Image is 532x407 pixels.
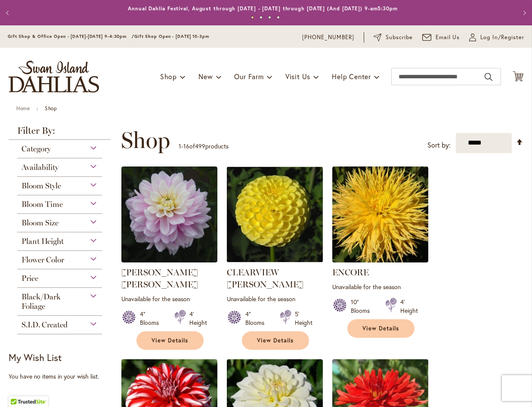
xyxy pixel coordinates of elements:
span: Email Us [436,33,460,42]
button: 4 of 4 [277,16,280,19]
span: Plant Height [22,237,64,246]
span: Price [22,274,38,283]
span: 499 [195,142,205,150]
button: 1 of 4 [251,16,254,19]
span: Category [22,144,51,154]
a: Email Us [422,33,460,42]
iframe: Launch Accessibility Center [6,376,31,401]
p: Unavailable for the season [332,283,428,291]
a: ENCORE [332,256,428,264]
p: Unavailable for the season [121,295,217,303]
a: [PHONE_NUMBER] [302,33,354,42]
span: Bloom Time [22,200,63,209]
strong: Shop [45,105,57,111]
a: CLEARVIEW [PERSON_NAME] [227,267,303,290]
span: Log In/Register [480,33,524,42]
button: Next [515,4,532,22]
span: Shop [160,72,177,81]
span: View Details [257,337,294,344]
span: Our Farm [234,72,263,81]
button: 3 of 4 [268,16,271,19]
a: View Details [242,331,309,350]
div: 4' Height [400,298,418,315]
span: View Details [152,337,189,344]
a: Log In/Register [469,33,524,42]
span: Subscribe [386,33,413,42]
div: 4" Blooms [245,310,269,327]
a: store logo [9,61,99,92]
div: 5' Height [295,310,312,327]
p: Unavailable for the season [227,295,323,303]
span: Visit Us [285,72,310,81]
a: View Details [347,319,414,338]
div: 4" Blooms [140,310,164,327]
a: Home [16,105,30,111]
a: CLEARVIEW DANIEL [227,256,323,264]
strong: Filter By: [9,126,111,140]
span: Black/Dark Foliage [22,292,61,311]
span: S.I.D. Created [22,320,68,330]
img: CLEARVIEW DANIEL [227,166,323,262]
img: Charlotte Mae [121,166,217,262]
span: View Details [362,325,399,332]
a: Subscribe [374,33,413,42]
p: - of products [179,139,229,153]
a: Charlotte Mae [121,256,217,264]
span: Bloom Size [22,218,59,228]
a: View Details [136,331,204,350]
span: Bloom Style [22,181,61,191]
span: 16 [183,142,189,150]
span: Flower Color [22,255,64,265]
span: Shop [121,127,170,153]
strong: My Wish List [9,351,62,364]
label: Sort by: [427,137,451,153]
span: 1 [179,142,181,150]
a: ENCORE [332,267,369,277]
span: Gift Shop & Office Open - [DATE]-[DATE] 9-4:30pm / [8,34,134,39]
a: [PERSON_NAME] [PERSON_NAME] [121,267,198,290]
img: ENCORE [332,166,428,262]
a: Annual Dahlia Festival, August through [DATE] - [DATE] through [DATE] (And [DATE]) 9-am5:30pm [128,5,398,12]
span: Help Center [332,72,371,81]
span: Gift Shop Open - [DATE] 10-3pm [134,34,209,39]
div: You have no items in your wish list. [9,372,116,381]
button: 2 of 4 [260,16,263,19]
span: Availability [22,163,59,172]
div: 4' Height [189,310,207,327]
div: 10" Blooms [351,298,375,315]
span: New [198,72,213,81]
